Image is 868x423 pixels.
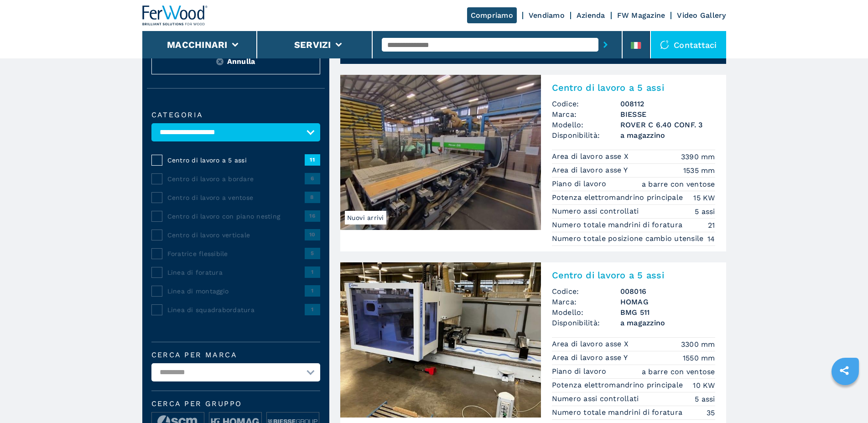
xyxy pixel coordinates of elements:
a: Video Gallery [677,11,726,20]
p: Piano di lavoro [552,366,609,376]
a: Centro di lavoro a 5 assi BIESSE ROVER C 6.40 CONF. 3Nuovi arriviCentro di lavoro a 5 assiCodice:... [340,75,726,251]
span: Centro di lavoro a ventose [167,193,305,202]
span: Disponibilità: [552,318,620,328]
span: Modello: [552,120,620,130]
h2: Centro di lavoro a 5 assi [552,270,715,281]
p: Numero totale mandrini di foratura [552,407,685,418]
p: Numero assi controllati [552,394,641,404]
img: Contattaci [660,40,669,49]
em: 1535 mm [683,165,715,176]
div: Contattaci [651,31,726,58]
span: Foratrice flessibile [167,249,305,258]
span: Linea di foratura [167,268,305,277]
p: Numero assi controllati [552,206,641,216]
em: 3390 mm [681,151,715,162]
img: Ferwood [142,5,208,26]
p: Area di lavoro asse Y [552,165,630,175]
h3: ROVER C 6.40 CONF. 3 [620,120,715,130]
h3: HOMAG [620,297,715,307]
span: Centro di lavoro a 5 assi [167,156,305,165]
span: a magazzino [620,318,715,328]
span: 1 [305,304,320,315]
span: Annulla [227,56,255,67]
span: Linea di montaggio [167,287,305,296]
p: Numero totale mandrini di foratura [552,220,685,230]
button: Servizi [294,39,331,50]
p: Area di lavoro asse X [552,339,631,349]
h3: 008016 [620,286,715,297]
span: Centro di lavoro verticale [167,230,305,240]
span: a magazzino [620,130,715,141]
a: Vendiamo [529,11,565,20]
em: 1550 mm [683,353,715,363]
h3: BMG 511 [620,307,715,318]
a: Compriamo [467,7,517,23]
p: Potenza elettromandrino principale [552,380,686,390]
span: 5 [305,248,320,259]
img: Centro di lavoro a 5 assi BIESSE ROVER C 6.40 CONF. 3 [340,75,541,230]
span: Nuovi arrivi [345,211,386,225]
img: Reset [216,58,223,65]
span: 6 [305,173,320,184]
span: 1 [305,266,320,277]
em: 35 [707,407,715,418]
p: Area di lavoro asse X [552,151,631,162]
button: submit-button [598,34,613,55]
button: Macchinari [167,39,228,50]
span: Marca: [552,297,620,307]
em: 3300 mm [681,339,715,350]
a: Azienda [577,11,605,20]
span: 8 [305,192,320,203]
label: Categoria [151,111,320,119]
h3: BIESSE [620,109,715,120]
span: Codice: [552,286,620,297]
em: 5 assi [695,206,715,217]
p: Piano di lavoro [552,179,609,189]
em: 21 [708,220,715,230]
span: Modello: [552,307,620,318]
h3: 008112 [620,99,715,109]
span: Centro di lavoro con piano nesting [167,212,305,221]
span: Codice: [552,99,620,109]
span: Centro di lavoro a bordare [167,174,305,183]
span: 10 [305,229,320,240]
p: Numero totale posizione cambio utensile [552,234,706,244]
button: ResetAnnulla [151,48,320,74]
img: Centro di lavoro a 5 assi HOMAG BMG 511 [340,262,541,418]
span: Linea di squadrabordatura [167,305,305,314]
a: FW Magazine [617,11,665,20]
h2: Centro di lavoro a 5 assi [552,82,715,93]
iframe: Chat [829,382,861,416]
label: Cerca per marca [151,351,320,359]
em: 14 [707,234,715,244]
em: 10 KW [693,380,715,391]
span: Disponibilità: [552,130,620,141]
p: Potenza elettromandrino principale [552,193,686,203]
em: 5 assi [695,394,715,404]
span: Marca: [552,109,620,120]
span: 11 [305,154,320,165]
em: a barre con ventose [642,366,715,377]
span: 1 [305,285,320,296]
a: sharethis [833,359,856,382]
span: 16 [305,210,320,221]
p: Area di lavoro asse Y [552,353,630,363]
em: 15 KW [693,193,715,203]
em: a barre con ventose [642,179,715,189]
span: Cerca per Gruppo [151,400,320,407]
